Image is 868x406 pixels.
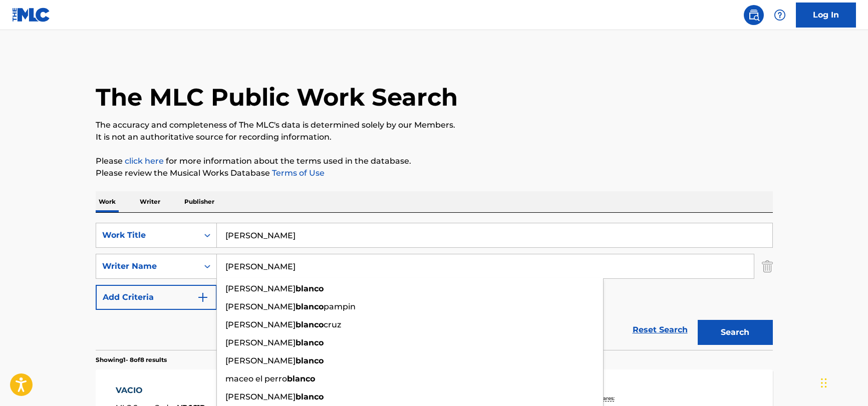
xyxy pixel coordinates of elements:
[698,320,773,345] button: Search
[324,320,341,329] span: cruz
[296,320,324,329] strong: blanco
[821,368,827,398] div: Drag
[296,392,324,401] strong: blanco
[270,168,325,178] a: Terms of Use
[96,131,773,143] p: It is not an authoritative source for recording information.
[225,392,296,401] span: [PERSON_NAME]
[225,356,296,365] span: [PERSON_NAME]
[102,229,192,241] div: Work Title
[96,285,217,310] button: Add Criteria
[225,320,296,329] span: [PERSON_NAME]
[125,156,164,166] a: click here
[628,319,693,341] a: Reset Search
[96,119,773,131] p: The accuracy and completeness of The MLC's data is determined solely by our Members.
[796,3,856,28] a: Log In
[225,302,296,311] span: [PERSON_NAME]
[762,254,773,279] img: Delete Criterion
[137,191,163,212] p: Writer
[197,291,209,303] img: 9d2ae6d4665cec9f34b9.svg
[748,9,760,21] img: search
[96,155,773,167] p: Please for more information about the terms used in the database.
[225,284,296,293] span: [PERSON_NAME]
[96,191,119,212] p: Work
[296,284,324,293] strong: blanco
[102,260,192,272] div: Writer Name
[181,191,217,212] p: Publisher
[116,384,205,396] div: VACIO
[225,338,296,347] span: [PERSON_NAME]
[296,356,324,365] strong: blanco
[744,5,764,25] a: Public Search
[287,374,315,383] strong: blanco
[96,355,167,364] p: Showing 1 - 8 of 8 results
[12,8,51,22] img: MLC Logo
[818,358,868,406] iframe: Chat Widget
[324,302,356,311] span: pampin
[296,338,324,347] strong: blanco
[96,82,458,112] h1: The MLC Public Work Search
[96,223,773,350] form: Search Form
[225,374,287,383] span: maceo el perro
[96,167,773,179] p: Please review the Musical Works Database
[774,9,786,21] img: help
[296,302,324,311] strong: blanco
[770,5,790,25] div: Help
